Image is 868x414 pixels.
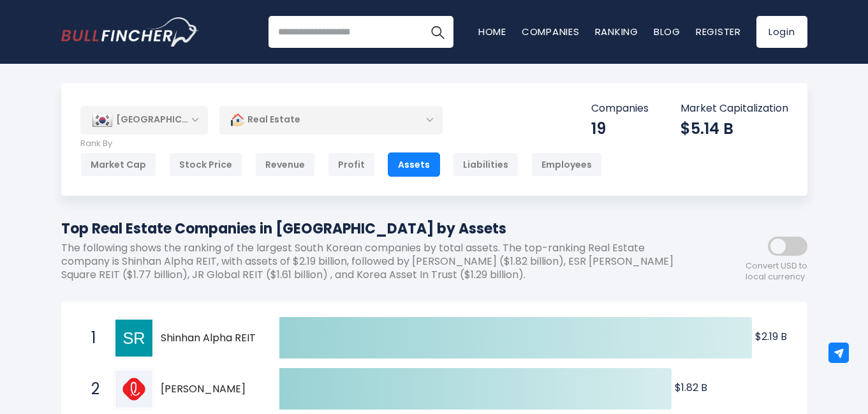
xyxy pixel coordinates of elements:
[328,152,375,177] div: Profit
[746,261,807,283] span: Convert USD to local currency
[388,152,440,177] div: Assets
[680,102,788,115] p: Market Capitalization
[453,152,519,177] div: Liabilities
[756,16,807,48] a: Login
[115,320,152,357] img: Shinhan Alpha REIT
[522,25,580,38] a: Companies
[169,152,242,177] div: Stock Price
[80,106,208,134] div: [GEOGRAPHIC_DATA]
[115,371,152,408] img: LOTTE REIT
[478,25,506,38] a: Home
[591,119,649,138] div: 19
[80,138,602,149] p: Rank By
[61,242,693,281] p: The following shows the ranking of the largest South Korean companies by total assets. The top-ra...
[422,16,453,48] button: Search
[696,25,741,38] a: Register
[680,119,788,138] div: $5.14 B
[161,383,257,396] span: [PERSON_NAME]
[85,327,98,349] span: 1
[85,378,98,400] span: 2
[61,17,199,47] img: Bullfincher logo
[219,105,443,135] div: Real Estate
[161,332,257,345] span: Shinhan Alpha REIT
[654,25,680,38] a: Blog
[61,218,693,239] h1: Top Real Estate Companies in [GEOGRAPHIC_DATA] by Assets
[255,152,315,177] div: Revenue
[80,152,156,177] div: Market Cap
[675,380,707,395] text: $1.82 B
[595,25,638,38] a: Ranking
[591,102,649,115] p: Companies
[531,152,602,177] div: Employees
[755,329,787,344] text: $2.19 B
[61,17,198,47] a: Go to homepage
